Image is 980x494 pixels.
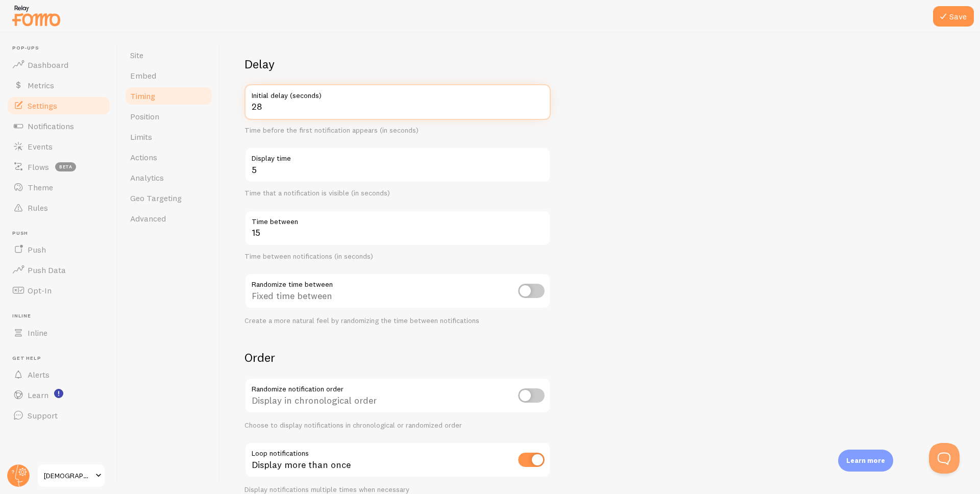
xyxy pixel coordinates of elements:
label: Initial delay (seconds) [244,84,551,102]
a: Actions [124,147,213,167]
span: Actions [130,152,157,162]
a: Site [124,45,213,65]
a: Rules [6,197,111,218]
span: Geo Targeting [130,193,182,203]
label: Time between [244,210,551,228]
a: [DEMOGRAPHIC_DATA] [37,463,106,488]
h2: Order [244,350,551,365]
a: Position [124,106,213,127]
span: Advanced [130,213,166,224]
span: Theme [28,182,53,192]
div: Fixed time between [244,273,551,310]
a: Push [6,239,111,260]
a: Geo Targeting [124,188,213,208]
span: Timing [130,91,155,101]
a: Push Data [6,260,111,280]
div: Learn more [838,450,893,472]
a: Settings [6,95,111,116]
span: Push Data [28,265,66,275]
a: Inline [6,323,111,343]
span: Rules [28,203,48,213]
a: Notifications [6,116,111,136]
a: Flows beta [6,157,111,177]
span: Events [28,141,53,152]
span: Limits [130,132,152,142]
iframe: Help Scout Beacon - Open [929,443,960,474]
div: Time that a notification is visible (in seconds) [244,189,551,198]
span: Flows [28,162,49,172]
span: Settings [28,101,57,111]
span: Push [28,244,46,255]
span: Push [12,230,111,237]
h2: Delay [244,56,551,72]
img: fomo-relay-logo-orange.svg [11,3,62,29]
span: Pop-ups [12,45,111,52]
a: Advanced [124,208,213,229]
svg: <p>Watch New Feature Tutorials!</p> [54,389,63,398]
div: Time before the first notification appears (in seconds) [244,126,551,135]
span: Analytics [130,172,164,183]
span: Embed [130,70,156,81]
a: Theme [6,177,111,197]
a: Dashboard [6,55,111,75]
div: Display more than once [244,442,551,479]
span: beta [55,162,76,171]
a: Limits [124,127,213,147]
span: Site [130,50,143,60]
a: Learn [6,385,111,405]
a: Metrics [6,75,111,95]
span: Metrics [28,80,54,90]
span: Inline [28,328,47,338]
a: Alerts [6,364,111,385]
a: Embed [124,65,213,86]
a: Support [6,405,111,426]
span: Opt-In [28,285,52,295]
span: [DEMOGRAPHIC_DATA] [44,470,92,482]
label: Display time [244,147,551,164]
span: Support [28,410,58,421]
a: Timing [124,86,213,106]
span: Position [130,111,159,121]
span: Notifications [28,121,74,131]
p: Learn more [846,456,885,465]
a: Events [6,136,111,157]
span: Inline [12,313,111,319]
div: Choose to display notifications in chronological or randomized order [244,421,551,430]
span: Get Help [12,355,111,362]
span: Learn [28,390,48,400]
div: Display in chronological order [244,378,551,415]
a: Opt-In [6,280,111,301]
div: Create a more natural feel by randomizing the time between notifications [244,316,551,326]
span: Alerts [28,369,50,380]
div: Time between notifications (in seconds) [244,252,551,261]
span: Dashboard [28,60,68,70]
a: Analytics [124,167,213,188]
